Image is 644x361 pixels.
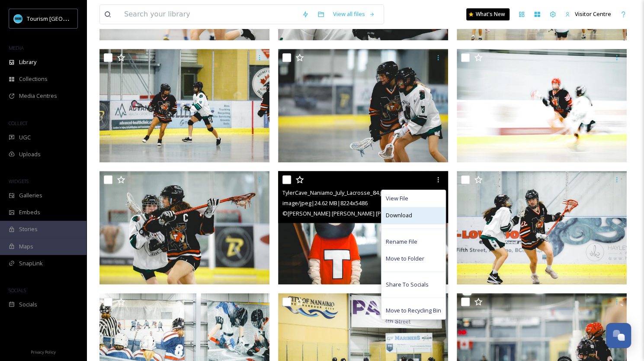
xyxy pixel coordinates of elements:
span: COLLECT [9,120,27,126]
span: UGC [19,133,31,142]
img: TylerCave_Naniamo_July_Lacrosse_77.jpg [99,171,269,284]
span: © [PERSON_NAME] [PERSON_NAME] [PERSON_NAME] [PERSON_NAME] [282,209,463,217]
span: Rename File [386,238,417,246]
span: Move to Folder [386,255,424,263]
span: MEDIA [9,45,24,51]
img: tourism_nanaimo_logo.jpeg [14,14,22,23]
a: View all files [329,6,379,23]
span: Share To Socials [386,280,429,289]
img: TylerCave_Naniamo_July_Lacrosse_78.jpg [457,171,627,284]
span: Maps [19,242,33,251]
span: Tourism [GEOGRAPHIC_DATA] [27,14,104,23]
span: TylerCave_Naniamo_July_Lacrosse_84.jpg [282,189,388,197]
span: Library [19,58,36,66]
span: Visitor Centre [575,10,611,18]
span: Stories [19,225,38,233]
span: Socials [19,300,37,309]
img: TylerCave_Naniamo_July_Lacrosse_43.jpg [99,49,269,162]
img: TylerCave_Naniamo_July_Lacrosse_51.jpg [278,49,448,162]
button: Open Chat [606,323,631,348]
span: WIDGETS [9,178,29,184]
a: Visitor Centre [561,6,615,23]
img: TylerCave_Naniamo_July_Lacrosse_84.jpg [278,171,448,284]
a: Privacy Policy [31,346,56,357]
span: Embeds [19,208,40,216]
span: Collections [19,75,48,83]
span: image/jpeg | 24.62 MB | 8224 x 5486 [282,199,368,207]
span: Move to Recycling Bin [386,306,441,315]
span: Privacy Policy [31,349,56,355]
span: View File [386,194,408,203]
img: TylerCave_Naniamo_July_Lacrosse_66.jpg [457,49,627,162]
span: Media Centres [19,92,57,100]
span: Download [386,211,412,219]
span: Uploads [19,150,41,158]
span: SnapLink [19,259,43,268]
span: Galleries [19,191,42,200]
span: SOCIALS [9,287,26,293]
input: Search your library [120,5,298,24]
a: What's New [466,8,509,20]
